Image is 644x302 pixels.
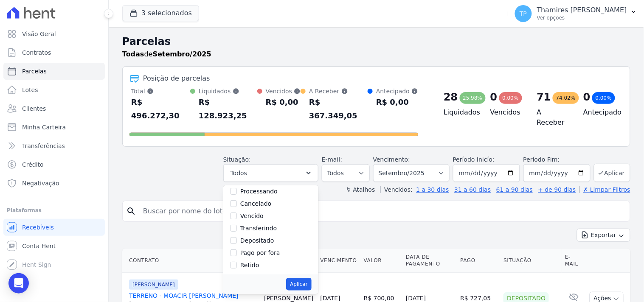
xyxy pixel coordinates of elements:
a: ✗ Limpar Filtros [579,186,630,193]
a: Conta Hent [3,238,105,254]
strong: Setembro/2025 [153,50,211,58]
a: Recebíveis [3,219,105,236]
div: 74,02% [553,92,579,104]
a: Minha Carteira [3,119,105,136]
div: Total [131,87,190,95]
p: de [122,49,211,59]
th: Data de Pagamento [402,249,457,273]
div: R$ 128.923,25 [199,95,257,123]
a: Parcelas [3,63,105,80]
div: 28 [444,90,458,104]
h2: Parcelas [122,34,630,49]
div: Antecipado [376,87,418,95]
div: Posição de parcelas [143,73,210,84]
h4: A Receber [537,107,570,128]
label: Período Fim: [523,155,591,164]
label: Situação: [223,156,251,163]
div: Vencidos [266,87,301,95]
p: Thamires [PERSON_NAME] [537,6,627,14]
a: 31 a 60 dias [454,186,491,193]
a: Visão Geral [3,25,105,42]
span: Transferências [22,142,65,150]
div: Open Intercom Messenger [8,273,29,294]
div: 71 [537,90,551,104]
h4: Antecipado [583,107,616,117]
h4: Liquidados [444,107,477,117]
label: Vencido [240,213,264,219]
div: 0,00% [592,92,615,104]
span: Lotes [22,86,38,94]
label: Vencimento: [373,156,410,163]
a: 1 a 30 dias [416,186,449,193]
span: Contratos [22,48,51,57]
button: Todos [223,164,318,182]
label: Depositado [240,237,274,244]
div: R$ 367.349,05 [309,95,368,123]
button: Aplicar [594,164,630,182]
th: Valor [360,249,402,273]
th: Contrato [122,249,261,273]
div: A Receber [309,87,368,95]
th: Situação [500,249,562,273]
button: 3 selecionados [122,5,199,21]
a: Lotes [3,81,105,98]
div: Liquidados [199,87,257,95]
button: TP Thamires [PERSON_NAME] Ver opções [508,2,644,25]
th: E-mail [562,249,586,273]
a: 61 a 90 dias [496,186,533,193]
span: Clientes [22,104,46,113]
label: Vencidos: [380,186,413,193]
th: Pago [457,249,501,273]
p: Ver opções [537,14,627,21]
span: Visão Geral [22,30,56,38]
button: Aplicar [286,278,311,291]
span: Recebíveis [22,223,54,232]
div: Plataformas [7,205,101,215]
span: TP [520,11,527,17]
span: Conta Hent [22,242,56,250]
a: [DATE] [320,295,340,302]
strong: Todas [122,50,144,58]
label: Cancelado [240,200,271,207]
div: 0 [583,90,591,104]
div: 25,98% [460,92,486,104]
div: R$ 0,00 [266,95,301,109]
label: Período Inicío: [453,156,495,163]
div: R$ 496.272,30 [131,95,190,123]
label: Pago por fora [240,249,280,256]
label: Retido [240,262,259,268]
h4: Vencidos [490,107,523,117]
label: E-mail: [322,156,343,163]
a: Negativação [3,175,105,192]
label: Transferindo [240,225,277,232]
a: Contratos [3,44,105,61]
th: Vencimento [317,249,360,273]
a: Clientes [3,100,105,117]
div: 0 [490,90,498,104]
span: Negativação [22,179,59,187]
span: [PERSON_NAME] [129,280,178,290]
span: Todos [231,168,247,178]
input: Buscar por nome do lote ou do cliente [138,203,627,220]
span: Crédito [22,160,44,169]
button: Exportar [577,229,630,242]
a: Crédito [3,156,105,173]
a: Transferências [3,137,105,154]
label: ↯ Atalhos [346,186,375,193]
span: Minha Carteira [22,123,66,131]
span: Parcelas [22,67,47,75]
i: search [126,206,136,216]
div: R$ 0,00 [376,95,418,109]
div: 0,00% [499,92,522,104]
a: + de 90 dias [538,186,576,193]
label: Processando [240,188,278,195]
